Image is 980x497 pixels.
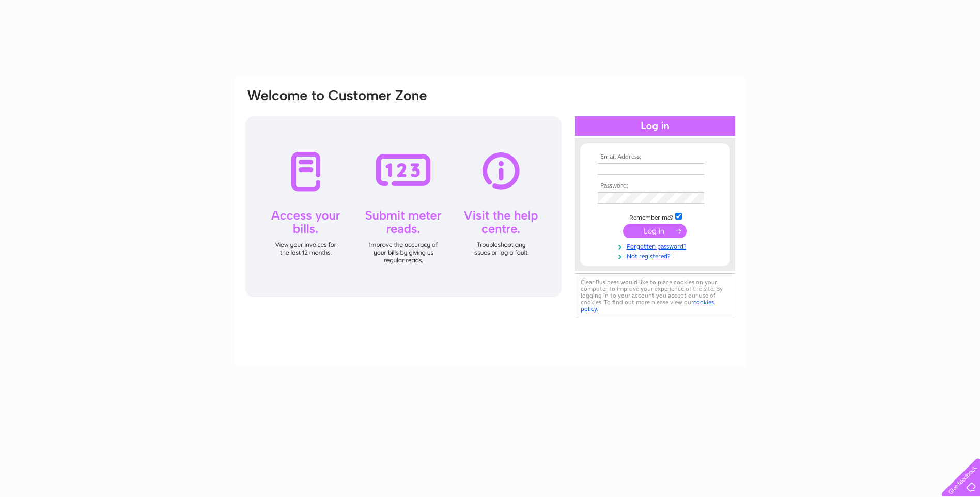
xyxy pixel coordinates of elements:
[581,299,714,313] a: cookies policy
[623,224,687,238] input: Submit
[598,241,715,251] a: Forgotten password?
[598,251,715,260] a: Not registered?
[595,182,715,190] th: Password:
[575,273,735,318] div: Clear Business would like to place cookies on your computer to improve your experience of the sit...
[595,153,715,161] th: Email Address:
[595,211,715,222] td: Remember me?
